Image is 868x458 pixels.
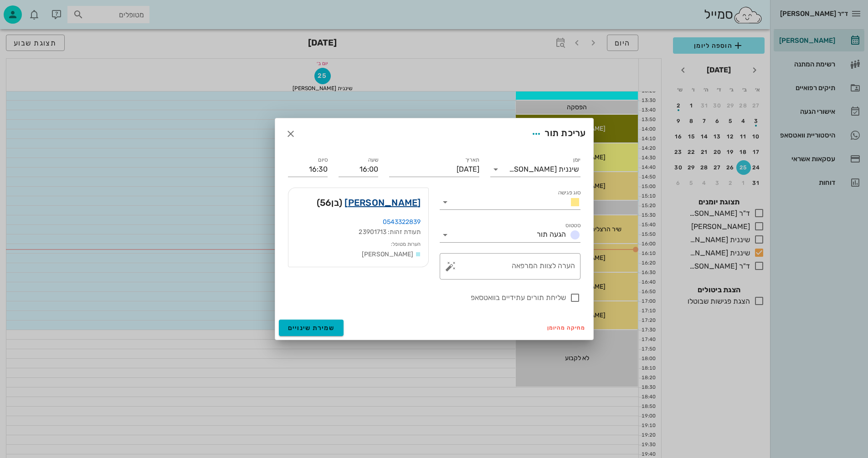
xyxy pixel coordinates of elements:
[544,321,590,334] button: מחיקה מהיומן
[318,157,328,163] label: סיום
[509,165,579,173] div: שיננית [PERSON_NAME]
[465,157,479,163] label: תאריך
[279,320,344,336] button: שמירת שינויים
[565,222,580,229] label: סטטוס
[528,126,586,142] div: עריכת תור
[317,195,343,210] span: (בן )
[391,241,421,247] small: הערות מטופל:
[362,250,413,258] span: [PERSON_NAME]
[296,227,421,237] div: תעודת זהות: 23901713
[344,195,421,210] a: [PERSON_NAME]
[368,157,378,163] label: שעה
[320,197,332,208] span: 56
[547,325,586,331] span: מחיקה מהיומן
[440,195,580,209] div: סוג פגישה
[288,324,335,332] span: שמירת שינויים
[558,189,580,196] label: סוג פגישה
[537,230,566,239] span: הגעה תור
[440,228,580,242] div: סטטוסהגעה תור
[490,162,580,177] div: יומןשיננית [PERSON_NAME]
[383,218,421,226] a: 0543322839
[288,293,566,302] label: שליחת תורים עתידיים בוואטסאפ
[573,157,580,163] label: יומן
